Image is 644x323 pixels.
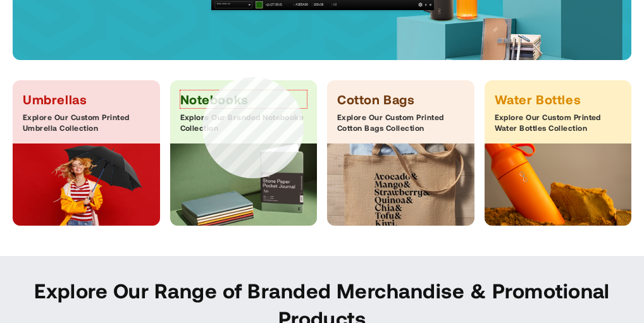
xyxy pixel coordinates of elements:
[485,143,632,226] img: Bottles Category
[495,90,622,108] h3: Water Bottles
[295,1,310,8] span: #1B5A06
[180,90,307,108] h3: Notebooks
[428,1,433,8] div: Close and Stop Picking
[485,80,632,226] a: Water Bottles Explore Our Custom Printed Water Bottles Collection
[170,80,318,226] a: Notebooks Explore Our Branded Notebooks Collection
[280,3,282,6] span: 6
[266,1,292,8] span: rgb( , , )
[23,90,150,108] h3: Umbrellas
[424,1,428,8] div: Collapse This Panel
[314,1,330,8] span: x
[337,90,464,108] h3: Cotton Bags
[314,3,319,6] span: 169
[271,3,275,6] span: 27
[294,3,294,6] span: |
[180,112,307,133] p: Explore Our Branded Notebooks Collection
[337,112,464,133] p: Explore Our Custom Printed Cotton Bags Collection
[495,112,622,133] p: Explore Our Custom Printed Water Bottles Collection
[333,1,337,8] span: h3
[170,143,318,226] img: Notebooks Category
[418,1,423,8] div: Options
[275,3,278,6] span: 90
[327,143,474,226] img: Bags Category
[13,143,160,226] img: Umbrellas Category
[327,80,474,226] a: Cotton Bags Explore Our Custom Printed Cotton Bags Collection
[23,112,150,133] p: Explore Our Custom Printed Umbrella Collection
[13,80,160,226] a: Umbrellas Explore Our Custom Printed Umbrella Collection
[320,3,323,6] span: 36
[311,3,312,6] span: |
